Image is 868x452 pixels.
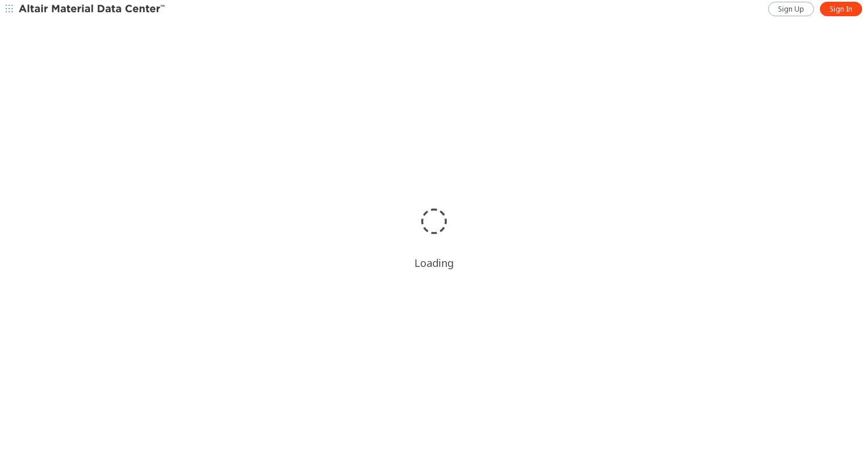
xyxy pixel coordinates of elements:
[768,2,814,16] a: Sign Up
[414,256,454,270] div: Loading
[830,5,852,14] span: Sign In
[19,3,167,15] img: Altair Material Data Center
[820,2,862,16] a: Sign In
[778,5,804,14] span: Sign Up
